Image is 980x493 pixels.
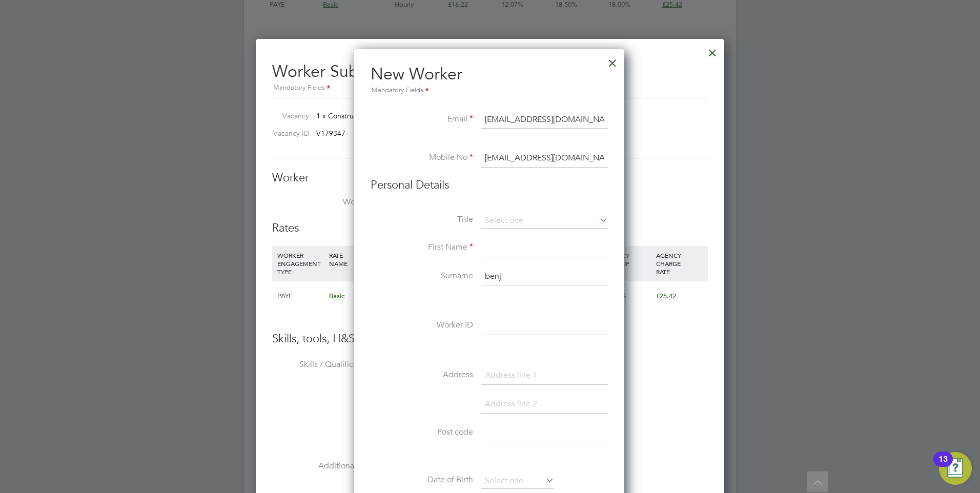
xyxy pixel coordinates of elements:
[272,171,708,186] h3: Worker
[268,111,309,120] label: Vacancy
[272,332,708,346] h3: Skills, tools, H&S
[326,246,395,273] div: RATE NAME
[371,369,473,380] label: Address
[481,395,608,414] input: Address line 2
[272,461,375,471] label: Additional H&S
[371,242,473,253] label: First Name
[275,281,326,311] div: PAYE
[272,221,708,236] h3: Rates
[481,474,554,489] input: Select one
[272,83,708,94] div: Mandatory Fields
[481,213,608,229] input: Select one
[272,53,708,94] h2: Worker Submission
[939,452,972,485] button: Open Resource Center, 13 new notifications
[371,320,473,331] label: Worker ID
[272,197,375,208] label: Worker
[938,459,948,473] div: 13
[371,64,608,96] h2: New Worker
[371,178,608,193] h3: Personal Details
[371,152,473,163] label: Mobile No
[272,410,375,421] label: Tools
[329,292,344,300] span: Basic
[371,114,473,125] label: Email
[654,246,705,281] div: AGENCY CHARGE RATE
[371,85,608,96] div: Mandatory Fields
[371,427,473,438] label: Post code
[371,475,473,485] label: Date of Birth
[316,129,345,138] span: V179347
[272,359,375,370] label: Skills / Qualifications
[602,246,654,273] div: AGENCY MARKUP
[316,111,430,120] span: 1 x Construction Technician Carp…
[268,129,309,138] label: Vacancy ID
[656,292,676,300] span: £25.42
[481,366,608,385] input: Address line 1
[275,246,326,281] div: WORKER ENGAGEMENT TYPE
[371,214,473,225] label: Title
[371,271,473,281] label: Surname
